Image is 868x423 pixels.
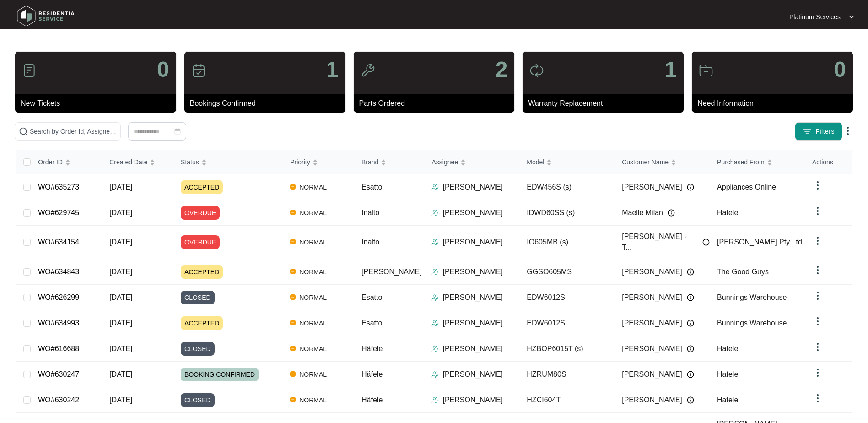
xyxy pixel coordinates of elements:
[38,268,79,276] a: WO#634843
[354,150,424,174] th: Brand
[361,396,383,404] span: Häfele
[109,157,147,167] span: Created Date
[496,59,508,81] p: 2
[717,268,769,276] span: The Good Guys
[812,265,823,276] img: dropdown arrow
[815,127,835,136] span: Filters
[361,209,379,217] span: Inalto
[431,209,439,217] img: Assigner Icon
[687,345,694,352] img: Info icon
[181,368,259,381] span: BOOKING CONFIRMED
[14,2,78,30] img: residentia service logo
[109,238,132,246] span: [DATE]
[442,207,503,218] p: [PERSON_NAME]
[519,285,615,310] td: EDW6012S
[326,59,339,81] p: 1
[181,235,220,249] span: OVERDUE
[622,369,682,380] span: [PERSON_NAME]
[38,183,79,191] a: WO#635273
[290,294,296,300] img: Vercel Logo
[38,293,79,301] a: WO#626299
[109,293,132,301] span: [DATE]
[519,150,615,174] th: Model
[361,370,383,378] span: Häfele
[296,207,330,218] span: NORMAL
[290,239,296,244] img: Vercel Logo
[812,206,823,217] img: dropdown arrow
[38,319,79,327] a: WO#634993
[528,98,684,109] p: Warranty Replacement
[527,157,544,167] span: Model
[296,292,330,303] span: NORMAL
[622,207,663,218] span: Maelle Milan
[181,206,220,220] span: OVERDUE
[296,182,330,193] span: NORMAL
[697,98,853,109] p: Need Information
[102,150,173,174] th: Created Date
[442,292,503,303] p: [PERSON_NAME]
[31,150,102,174] th: Order ID
[431,345,439,352] img: Assigner Icon
[424,150,519,174] th: Assignee
[519,226,615,259] td: IO605MB (s)
[361,345,383,352] span: Häfele
[361,319,382,327] span: Esatto
[361,157,378,167] span: Brand
[834,59,846,81] p: 0
[361,63,375,78] img: icon
[622,343,682,354] span: [PERSON_NAME]
[615,150,710,174] th: Customer Name
[519,200,615,226] td: IDWD60SS (s)
[442,266,503,277] p: [PERSON_NAME]
[664,59,677,81] p: 1
[519,336,615,362] td: HZBOP6015T (s)
[30,126,117,136] input: Search by Order Id, Assignee Name, Customer Name, Brand and Model
[849,15,854,19] img: dropdown arrow
[361,183,382,191] span: Esatto
[717,345,738,352] span: Hafele
[296,369,330,380] span: NORMAL
[361,268,422,276] span: [PERSON_NAME]
[431,371,439,378] img: Assigner Icon
[805,150,852,174] th: Actions
[442,395,503,406] p: [PERSON_NAME]
[181,265,223,279] span: ACCEPTED
[622,182,682,193] span: [PERSON_NAME]
[431,320,439,327] img: Assigner Icon
[109,268,132,276] span: [DATE]
[789,12,841,22] p: Platinum Services
[296,237,330,248] span: NORMAL
[181,342,215,356] span: CLOSED
[290,397,296,402] img: Vercel Logo
[717,396,738,404] span: Hafele
[717,183,776,191] span: Appliances Online
[38,209,79,217] a: WO#629745
[290,320,296,325] img: Vercel Logo
[38,396,79,404] a: WO#630242
[181,291,215,304] span: CLOSED
[157,59,169,81] p: 0
[717,370,738,378] span: Hafele
[812,316,823,327] img: dropdown arrow
[622,157,669,167] span: Customer Name
[702,239,710,246] img: Info icon
[687,371,694,378] img: Info icon
[717,157,764,167] span: Purchased From
[687,294,694,301] img: Info icon
[109,370,132,378] span: [DATE]
[687,396,694,404] img: Info icon
[431,396,439,404] img: Assigner Icon
[442,237,503,248] p: [PERSON_NAME]
[442,369,503,380] p: [PERSON_NAME]
[361,293,382,301] span: Esatto
[296,395,330,406] span: NORMAL
[717,319,787,327] span: Bunnings Warehouse
[290,346,296,351] img: Vercel Logo
[812,393,823,404] img: dropdown arrow
[181,316,223,330] span: ACCEPTED
[38,157,63,167] span: Order ID
[109,209,132,217] span: [DATE]
[296,343,330,354] span: NORMAL
[519,362,615,387] td: HZRUM80S
[519,310,615,336] td: EDW6012S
